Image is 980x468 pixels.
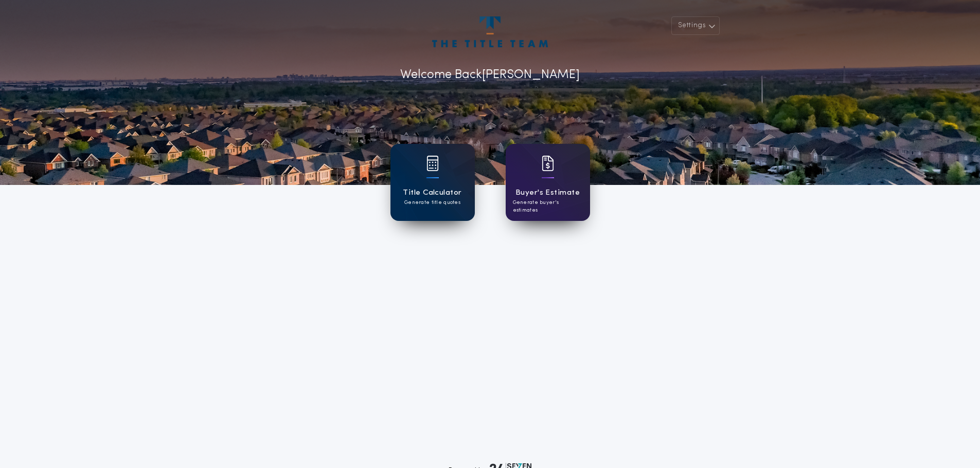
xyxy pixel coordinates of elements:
img: account-logo [432,16,547,47]
img: card icon [542,156,554,171]
a: card iconBuyer's EstimateGenerate buyer's estimates [506,144,590,221]
h1: Buyer's Estimate [515,187,580,199]
p: Welcome Back [PERSON_NAME] [400,66,580,84]
button: Settings [671,16,720,35]
p: Generate title quotes [404,199,460,207]
h1: Title Calculator [403,187,461,199]
img: card icon [426,156,439,171]
a: card iconTitle CalculatorGenerate title quotes [390,144,475,221]
p: Generate buyer's estimates [513,199,583,214]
